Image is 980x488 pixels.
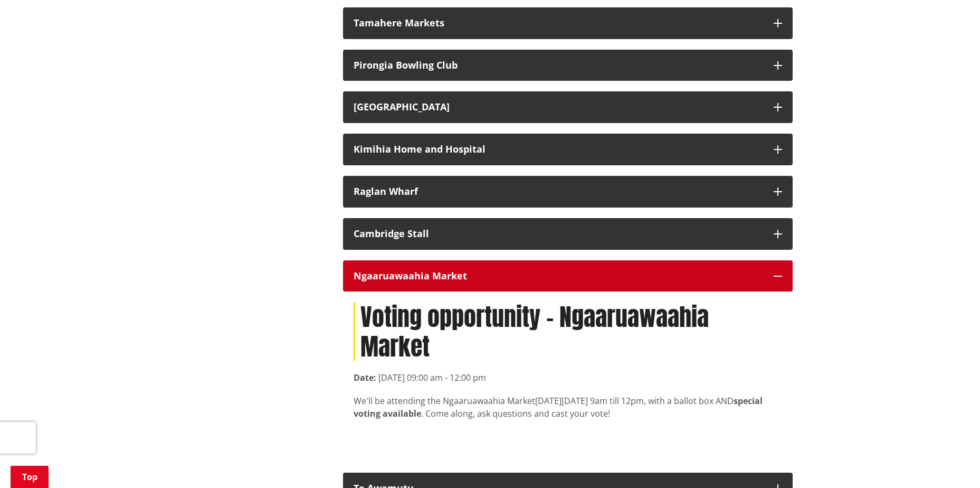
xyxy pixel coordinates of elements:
div: [GEOGRAPHIC_DATA] [354,102,763,112]
span: [DATE][DATE] 9am till 12pm, with a ballot box AND . Come along, ask questions and cast your vote! [354,395,763,419]
div: Kimihia Home and Hospital [354,144,763,155]
div: Cambridge Stall [354,229,763,239]
button: Raglan Wharf [343,176,793,208]
time: [DATE] 09:00 am - 12:00 pm [378,372,486,383]
div: Pirongia Bowling Club [354,60,763,71]
div: Tamahere Markets [354,18,763,29]
button: [GEOGRAPHIC_DATA] [343,91,793,123]
h1: Voting opportunity - Ngaaruawaahia Market [354,302,782,360]
div: Ngaaruawaahia Market [354,271,763,281]
strong: special voting available [354,395,763,419]
iframe: Messenger Launcher [931,444,969,482]
button: Kimihia Home and Hospital [343,134,793,165]
a: Top [11,466,49,488]
button: Ngaaruawaahia Market [343,260,793,292]
button: Tamahere Markets [343,7,793,39]
div: Raglan Wharf [354,186,763,197]
div: We'll be attending the Ngaaruawaahia Market [354,395,782,420]
button: Cambridge Stall [343,218,793,250]
strong: Date: [354,372,376,383]
button: Pirongia Bowling Club [343,50,793,81]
